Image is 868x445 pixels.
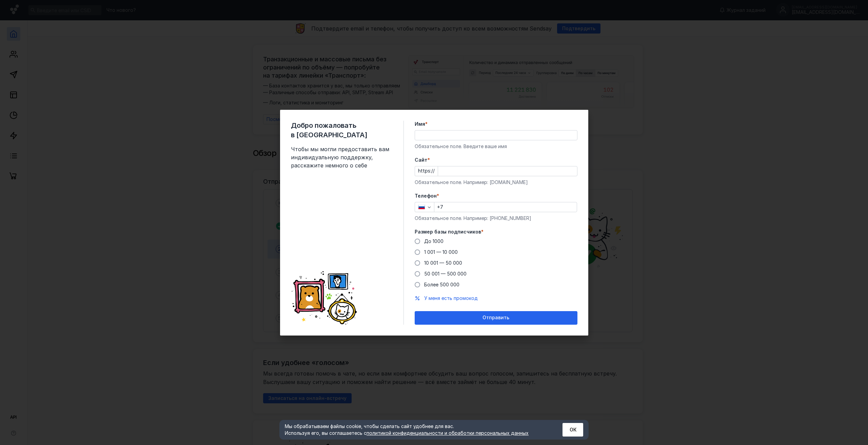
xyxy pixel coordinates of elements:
[415,143,577,150] div: Обязательное поле. Введите ваше имя
[415,179,577,186] div: Обязательное поле. Например: [DOMAIN_NAME]
[415,193,437,199] span: Телефон
[424,271,467,277] span: 50 001 — 500 000
[415,228,481,235] span: Размер базы подписчиков
[415,215,577,222] div: Обязательное поле. Например: [PHONE_NUMBER]
[291,121,393,140] span: Добро пожаловать в [GEOGRAPHIC_DATA]
[415,311,577,325] button: Отправить
[563,423,583,437] button: ОК
[291,145,393,169] span: Чтобы мы могли предоставить вам индивидуальную поддержку, расскажите немного о себе
[415,121,425,127] span: Имя
[367,430,529,436] a: политикой конфиденциальности и обработки персональных данных
[424,282,459,287] span: Более 500 000
[424,295,478,301] span: У меня есть промокод
[424,238,443,244] span: До 1000
[424,249,458,255] span: 1 001 — 10 000
[415,157,428,163] span: Cайт
[424,295,478,302] button: У меня есть промокод
[285,423,546,437] div: Мы обрабатываем файлы cookie, чтобы сделать сайт удобнее для вас. Используя его, вы соглашаетесь c
[424,260,462,266] span: 10 001 — 50 000
[482,315,509,321] span: Отправить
